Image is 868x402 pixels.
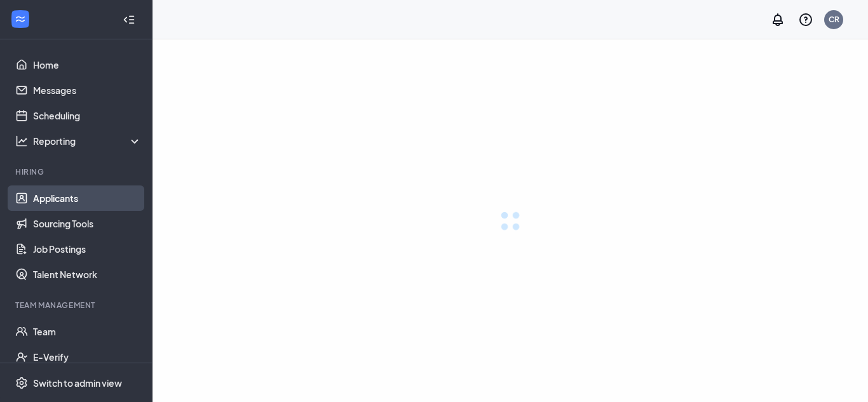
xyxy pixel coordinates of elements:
a: Job Postings [33,236,142,262]
svg: Collapse [123,13,135,26]
div: Switch to admin view [33,377,122,389]
a: Sourcing Tools [33,211,142,236]
div: Reporting [33,135,142,147]
a: Home [33,52,142,77]
svg: Settings [15,377,28,389]
div: Hiring [15,166,139,177]
a: Scheduling [33,103,142,128]
a: E-Verify [33,344,142,370]
svg: Notifications [770,12,785,27]
svg: QuestionInfo [798,12,813,27]
a: Messages [33,77,142,103]
div: Team Management [15,300,139,311]
a: Talent Network [33,262,142,287]
a: Applicants [33,185,142,211]
a: Team [33,319,142,344]
div: CR [829,14,839,25]
svg: WorkstreamLogo [14,13,27,25]
svg: Analysis [15,135,28,147]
